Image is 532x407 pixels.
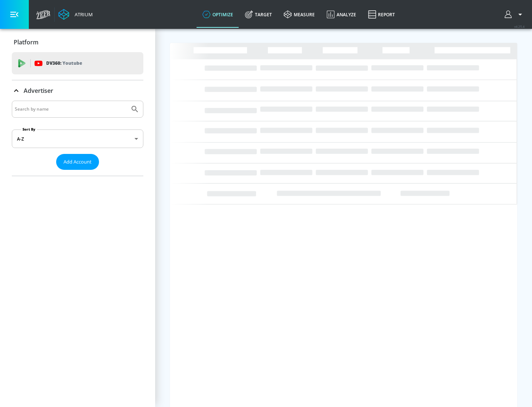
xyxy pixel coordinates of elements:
a: measure [278,1,321,28]
div: Atrium [72,11,93,18]
div: Advertiser [12,80,143,101]
span: v 4.25.4 [514,24,525,28]
span: Add Account [64,158,92,166]
div: Advertiser [12,101,143,176]
a: Report [362,1,401,28]
p: Youtube [62,59,82,67]
p: Advertiser [24,87,53,95]
a: Atrium [58,9,93,20]
label: Sort By [21,127,37,132]
a: Target [239,1,278,28]
div: DV360: Youtube [12,52,143,74]
input: Search by name [15,104,127,114]
div: Platform [12,32,143,53]
p: Platform [14,38,38,46]
a: optimize [197,1,239,28]
nav: list of Advertiser [12,170,143,176]
button: Add Account [56,154,99,170]
p: DV360: [46,59,82,67]
a: Analyze [321,1,362,28]
div: A-Z [12,129,143,148]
